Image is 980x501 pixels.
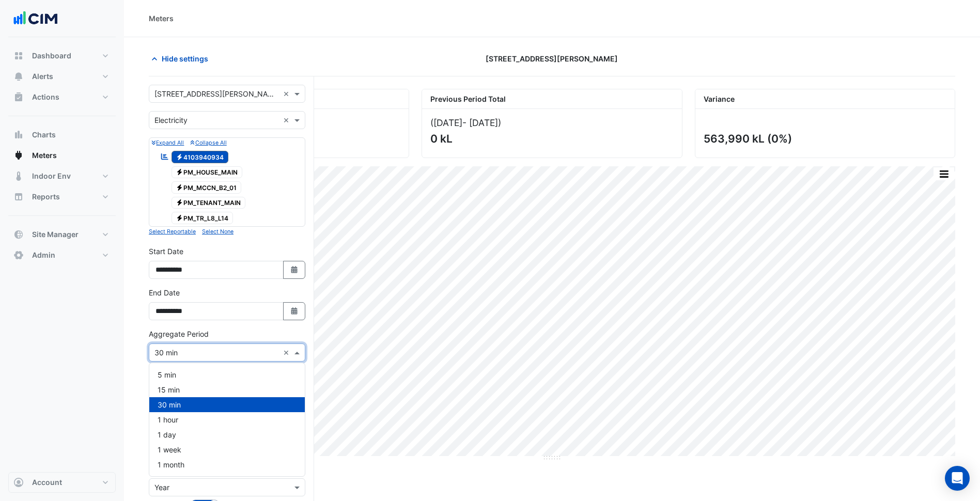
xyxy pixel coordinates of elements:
[149,363,305,477] ng-dropdown-panel: Options list
[158,385,180,394] span: 15 min
[176,153,183,161] fa-icon: Electricity
[176,199,183,207] fa-icon: Electricity
[149,287,180,298] label: End Date
[8,145,116,166] button: Meters
[151,139,184,146] small: Expand All
[8,66,116,87] button: Alerts
[149,50,215,68] button: Hide settings
[149,227,196,236] button: Select Reportable
[202,228,234,235] small: Select None
[172,181,242,194] span: PM_MCCN_B2_01
[13,92,24,102] app-icon: Actions
[172,212,234,224] span: PM_TR_L8_L14
[32,130,56,140] span: Charts
[8,472,116,493] button: Account
[8,166,116,186] button: Indoor Env
[32,92,59,102] span: Actions
[158,415,178,424] span: 1 hour
[13,150,24,161] app-icon: Meters
[190,139,226,146] small: Collapse All
[172,197,246,209] span: PM_TENANT_MAIN
[172,166,243,179] span: PM_HOUSE_MAIN
[462,117,498,128] span: - [DATE]
[934,167,954,180] button: More Options
[158,460,184,469] span: 1 month
[283,88,292,99] span: Clear
[176,168,183,176] fa-icon: Electricity
[486,53,618,64] span: [STREET_ADDRESS][PERSON_NAME]
[190,138,226,147] button: Collapse All
[8,87,116,107] button: Actions
[160,152,169,161] fa-icon: Reportable
[158,430,176,439] span: 1 day
[13,192,24,202] app-icon: Reports
[430,117,673,128] div: ([DATE] )
[158,400,181,409] span: 30 min
[172,151,229,163] span: 4103940934
[158,445,181,454] span: 1 week
[32,477,62,488] span: Account
[283,347,292,358] span: Clear
[290,307,299,316] fa-icon: Select Date
[32,192,60,202] span: Reports
[695,89,955,109] div: Variance
[32,229,79,240] span: Site Manager
[176,183,183,191] fa-icon: Electricity
[8,245,116,265] button: Admin
[151,138,184,147] button: Expand All
[32,71,53,82] span: Alerts
[13,130,24,140] app-icon: Charts
[13,51,24,61] app-icon: Dashboard
[422,89,681,109] div: Previous Period Total
[32,51,71,61] span: Dashboard
[13,250,24,260] app-icon: Admin
[13,229,24,240] app-icon: Site Manager
[290,265,299,274] fa-icon: Select Date
[162,53,208,64] span: Hide settings
[430,132,671,145] div: 0 kL
[149,328,209,339] label: Aggregate Period
[32,150,57,161] span: Meters
[32,171,71,181] span: Indoor Env
[945,466,970,491] div: Open Intercom Messenger
[176,214,183,222] fa-icon: Electricity
[32,250,55,260] span: Admin
[149,228,196,235] small: Select Reportable
[149,13,174,24] div: Meters
[149,246,183,257] label: Start Date
[8,224,116,245] button: Site Manager
[283,115,292,126] span: Clear
[158,370,176,379] span: 5 min
[13,71,24,82] app-icon: Alerts
[8,186,116,207] button: Reports
[202,227,234,236] button: Select None
[12,8,59,29] img: Company Logo
[13,171,24,181] app-icon: Indoor Env
[8,45,116,66] button: Dashboard
[704,132,944,145] div: 563,990 kL (0%)
[8,124,116,145] button: Charts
